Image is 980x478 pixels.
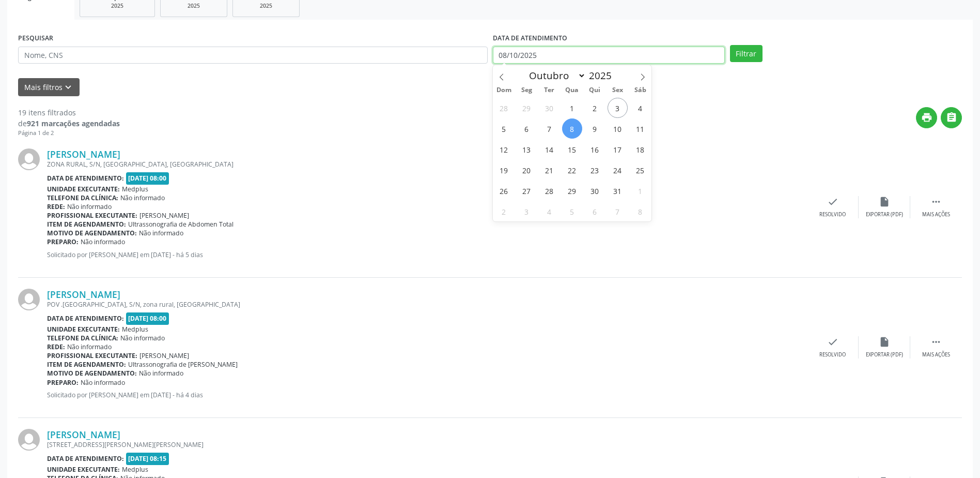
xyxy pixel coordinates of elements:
[586,69,620,82] input: Year
[608,201,628,221] span: Novembro 7, 2025
[916,107,937,128] button: print
[494,201,514,221] span: Novembro 2, 2025
[139,369,183,378] span: Não informado
[879,336,890,348] i: insert_drive_file
[139,211,189,220] span: [PERSON_NAME]
[18,148,40,170] img: img
[561,87,583,94] span: Qua
[47,237,79,246] b: Preparo:
[941,107,962,128] button: 
[168,2,220,10] div: 2025
[930,196,942,207] i: 
[18,31,53,47] label: PESQUISAR
[630,160,650,180] span: Outubro 25, 2025
[47,220,126,229] b: Item de agendamento:
[47,174,124,183] b: Data de atendimento:
[630,201,650,221] span: Novembro 8, 2025
[128,220,234,229] span: Ultrassonografia de Abdomen Total
[81,237,125,246] span: Não informado
[47,429,120,440] a: [PERSON_NAME]
[494,139,514,159] span: Outubro 12, 2025
[946,112,957,123] i: 
[122,325,148,334] span: Medplus
[562,181,582,201] span: Outubro 29, 2025
[517,160,537,180] span: Outubro 20, 2025
[539,201,559,221] span: Novembro 4, 2025
[47,300,807,309] div: POV .[GEOGRAPHIC_DATA], S/N, zona rural, [GEOGRAPHIC_DATA]
[930,336,942,348] i: 
[517,181,537,201] span: Outubro 27, 2025
[827,336,838,348] i: check
[47,342,65,351] b: Rede:
[493,31,567,47] label: DATA DE ATENDIMENTO
[18,107,120,118] div: 19 itens filtrados
[18,47,488,64] input: Nome, CNS
[517,201,537,221] span: Novembro 3, 2025
[585,181,605,201] span: Outubro 30, 2025
[538,87,561,94] span: Ter
[630,181,650,201] span: Novembro 1, 2025
[18,118,120,129] div: de
[630,139,650,159] span: Outubro 18, 2025
[139,229,183,237] span: Não informado
[27,118,120,128] strong: 921 marcações agendadas
[47,211,137,220] b: Profissional executante:
[47,160,807,169] div: ZONA RURAL, S/N, [GEOGRAPHIC_DATA], [GEOGRAPHIC_DATA]
[493,47,725,64] input: Selecione um intervalo
[126,453,169,465] span: [DATE] 08:15
[18,289,40,310] img: img
[866,211,903,218] div: Exportar (PDF)
[608,181,628,201] span: Outubro 31, 2025
[18,429,40,451] img: img
[922,351,950,358] div: Mais ações
[47,314,124,323] b: Data de atendimento:
[47,465,120,474] b: Unidade executante:
[879,196,890,207] i: insert_drive_file
[517,98,537,118] span: Setembro 29, 2025
[67,342,112,351] span: Não informado
[122,465,148,474] span: Medplus
[47,378,79,387] b: Preparo:
[63,82,74,93] i: keyboard_arrow_down
[562,201,582,221] span: Novembro 5, 2025
[539,160,559,180] span: Outubro 21, 2025
[524,68,586,83] select: Month
[539,118,559,139] span: Outubro 7, 2025
[585,201,605,221] span: Novembro 6, 2025
[562,139,582,159] span: Outubro 15, 2025
[122,185,148,193] span: Medplus
[47,325,120,334] b: Unidade executante:
[819,211,846,218] div: Resolvido
[120,334,165,342] span: Não informado
[240,2,292,10] div: 2025
[47,289,120,300] a: [PERSON_NAME]
[47,148,120,160] a: [PERSON_NAME]
[517,139,537,159] span: Outubro 13, 2025
[494,181,514,201] span: Outubro 26, 2025
[921,112,932,123] i: print
[67,202,112,211] span: Não informado
[47,202,65,211] b: Rede:
[47,250,807,259] p: Solicitado por [PERSON_NAME] em [DATE] - há 5 dias
[562,160,582,180] span: Outubro 22, 2025
[120,193,165,202] span: Não informado
[606,87,629,94] span: Sex
[585,160,605,180] span: Outubro 23, 2025
[629,87,651,94] span: Sáb
[139,351,189,360] span: [PERSON_NAME]
[47,351,137,360] b: Profissional executante:
[126,172,169,184] span: [DATE] 08:00
[126,312,169,324] span: [DATE] 08:00
[539,181,559,201] span: Outubro 28, 2025
[866,351,903,358] div: Exportar (PDF)
[608,98,628,118] span: Outubro 3, 2025
[47,360,126,369] b: Item de agendamento:
[562,118,582,139] span: Outubro 8, 2025
[515,87,538,94] span: Seg
[47,334,118,342] b: Telefone da clínica:
[18,78,80,96] button: Mais filtroskeyboard_arrow_down
[47,454,124,463] b: Data de atendimento:
[128,360,238,369] span: Ultrassonografia de [PERSON_NAME]
[539,98,559,118] span: Setembro 30, 2025
[922,211,950,218] div: Mais ações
